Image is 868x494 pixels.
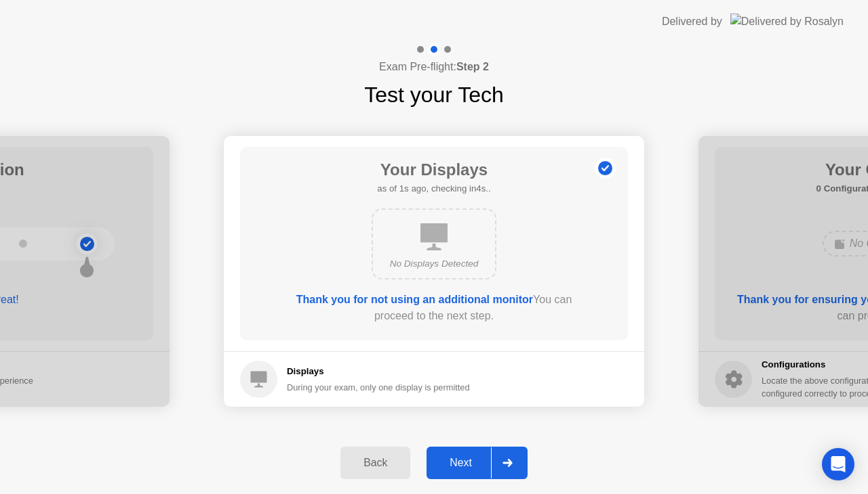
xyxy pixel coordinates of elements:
[379,59,489,75] h4: Exam Pre-flight:
[296,294,533,305] b: Thank you for not using an additional monitor
[340,447,410,479] button: Back
[377,182,490,196] h5: as of 1s ago, checking in4s..
[431,457,491,469] div: Next
[730,14,844,29] img: Delivered by Rosalyn
[279,292,589,324] div: You can proceed to the next step.
[822,448,854,480] div: Open Intercom Messenger
[287,365,470,378] h5: Displays
[384,257,484,271] div: No Displays Detected
[287,381,470,394] div: During your exam, only one display is permitted
[662,14,722,30] div: Delivered by
[377,158,490,182] h1: Your Displays
[456,61,489,72] b: Step 2
[427,447,528,479] button: Next
[364,78,504,111] h1: Test your Tech
[344,457,406,469] div: Back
